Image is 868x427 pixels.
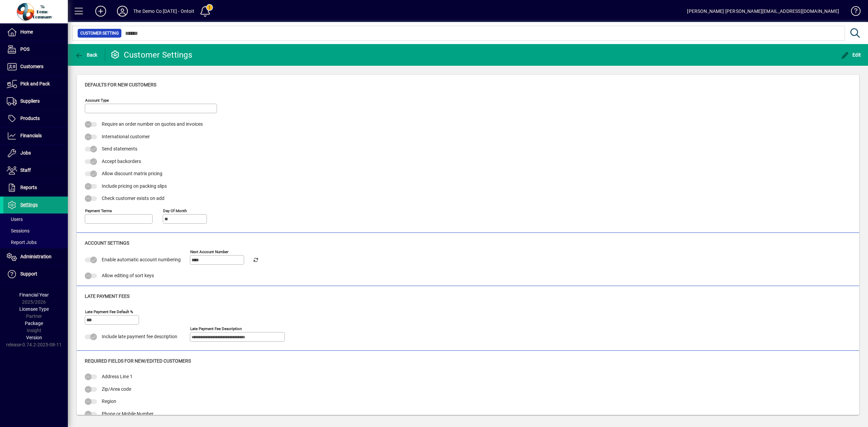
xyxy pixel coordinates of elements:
span: Version [26,335,42,340]
app-page-header-button: Back [68,49,105,61]
span: Jobs [20,150,31,156]
span: Include late payment fee description [102,334,177,339]
span: Home [20,29,33,35]
div: [PERSON_NAME] [PERSON_NAME][EMAIL_ADDRESS][DOMAIN_NAME] [687,6,839,17]
span: Customer Setting [80,30,119,37]
a: Customers [3,58,68,75]
span: International customer [102,134,150,139]
div: The Demo Co [DATE] - Ontoit [133,6,194,17]
span: Phone or Mobile Number [102,411,154,416]
span: Administration [20,254,52,259]
span: Required Fields For New/Edited Customers [85,358,191,364]
button: Edit [839,49,863,61]
span: Address Line 1 [102,374,133,379]
span: Late payment fees [85,293,130,299]
span: Support [20,271,37,277]
a: Home [3,24,68,41]
a: Reports [3,179,68,196]
a: POS [3,41,68,58]
a: Knowledge Base [846,1,860,23]
span: Check customer exists on add [102,196,164,201]
span: Send statements [102,146,137,151]
span: Suppliers [20,98,40,104]
span: Include pricing on packing slips [102,183,167,189]
span: Enable automatic account numbering [102,257,181,262]
a: Support [3,266,68,283]
span: Allow editing of sort keys [102,273,154,278]
span: Staff [20,167,31,173]
span: Require an order number on quotes and invoices [102,121,203,127]
mat-label: Account Type [85,98,109,103]
a: Products [3,110,68,127]
mat-label: Next Account number [190,249,229,254]
a: Sessions [3,225,68,237]
a: Financials [3,127,68,144]
span: Products [20,116,40,121]
span: Sessions [7,228,29,233]
button: Add [90,5,112,17]
a: Administration [3,248,68,265]
a: Staff [3,162,68,179]
span: Users [7,217,23,222]
span: Package [25,321,43,326]
a: Report Jobs [3,237,68,248]
span: Pick and Pack [20,81,50,86]
span: Financials [20,133,42,138]
span: Licensee Type [19,306,49,312]
span: Reports [20,185,37,190]
a: Jobs [3,145,68,162]
span: Back [75,52,98,58]
a: Suppliers [3,93,68,110]
span: Accept backorders [102,159,141,164]
span: Edit [841,52,861,58]
button: Back [73,49,99,61]
a: Pick and Pack [3,76,68,93]
span: Financial Year [19,292,49,298]
div: Customer Settings [110,49,192,60]
span: POS [20,46,29,52]
mat-label: Day of month [163,208,187,213]
span: Zip/Area code [102,386,131,392]
mat-label: Late payment fee default % [85,309,133,314]
span: Settings [20,202,38,207]
a: Users [3,213,68,225]
span: Account settings [85,240,129,246]
span: Defaults for new customers [85,82,156,87]
mat-label: Payment terms [85,208,112,213]
span: Region [102,399,116,404]
button: Profile [112,5,133,17]
span: Allow discount matrix pricing [102,171,162,176]
span: Report Jobs [7,240,37,245]
span: Customers [20,64,43,69]
mat-label: Late payment fee description [190,326,242,331]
